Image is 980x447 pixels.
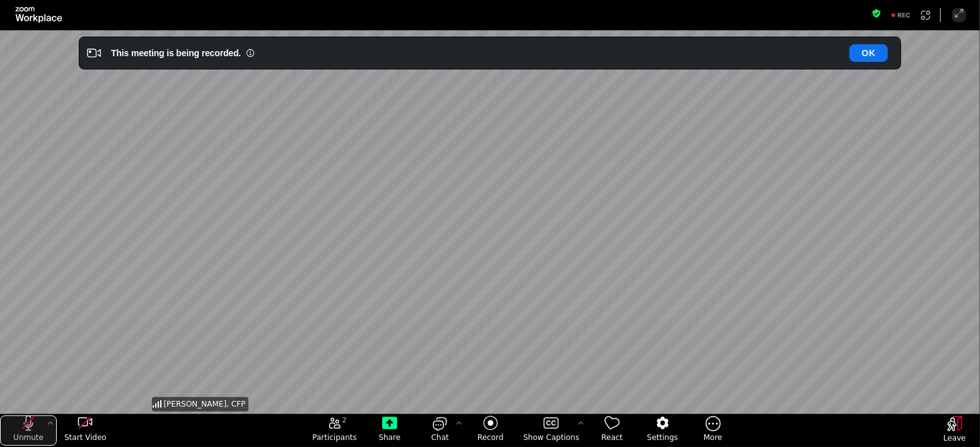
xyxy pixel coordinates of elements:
button: Share [365,415,415,446]
button: Record [465,415,516,446]
span: Leave [943,433,966,443]
span: Start Video [64,432,107,443]
button: More options for captions, menu button [575,415,587,432]
button: open the participants list pane,[2] particpants [305,415,365,446]
span: 2 [342,415,347,426]
i: Video Recording [87,46,101,60]
div: This meeting is being recorded. [111,47,241,59]
span: [PERSON_NAME], CFP [164,399,246,410]
button: OK [849,44,888,62]
button: open the chat panel [415,415,465,446]
span: Show Captions [523,432,580,443]
button: start my video [57,415,114,446]
div: Recording to cloud [886,8,916,22]
span: React [602,432,623,443]
span: More [704,432,723,443]
button: More audio controls [44,415,57,432]
button: Apps Accessing Content in This Meeting [919,8,933,22]
span: Share [379,432,401,443]
span: Unmute [13,432,44,443]
button: Enter Full Screen [952,8,966,22]
span: Record [477,432,503,443]
span: Settings [647,432,678,443]
button: Meeting information [872,8,882,22]
button: Leave [930,416,980,446]
button: Settings [638,415,688,446]
span: Participants [312,432,357,443]
i: Information Small [246,49,255,57]
button: React [587,415,638,446]
button: Chat Settings [453,415,465,432]
button: More meeting control [688,415,738,446]
span: Chat [431,432,449,443]
button: Show Captions [516,415,587,446]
